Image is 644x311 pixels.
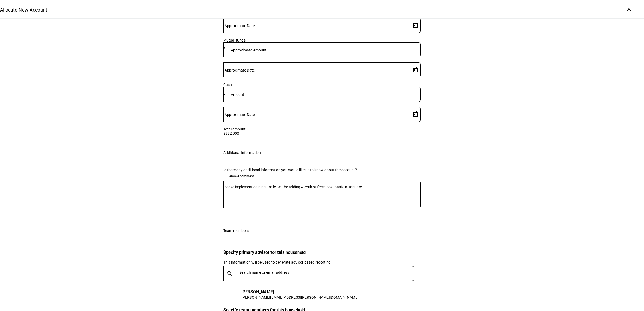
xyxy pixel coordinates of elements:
[225,24,255,28] mat-label: Approximate Date
[223,228,249,233] div: Team members
[231,92,244,97] mat-label: Amount
[223,168,421,172] div: Is there any additional information you would like us to know about the account?
[223,250,421,255] h3: Specify primary advisor for this household
[223,47,225,51] span: $
[223,127,421,131] div: Total amount
[223,38,421,42] div: Mutual funds
[223,172,258,181] button: Remove comment
[241,295,358,300] div: [PERSON_NAME][EMAIL_ADDRESS][PERSON_NAME][DOMAIN_NAME]
[223,151,261,155] div: Additional Information
[226,289,237,300] div: BB
[223,91,225,95] span: $
[223,131,421,136] div: $382,000
[625,5,633,13] div: ×
[410,20,421,31] button: Open calendar
[241,289,358,295] div: [PERSON_NAME]
[225,113,255,117] mat-label: Approximate Date
[231,48,266,52] mat-label: Approximate Amount
[223,83,421,87] div: Cash
[223,270,236,277] mat-icon: search
[410,109,421,120] button: Open calendar
[228,172,254,181] span: Remove comment
[223,260,421,265] div: This information will be used to generate advisor based reporting.
[239,270,416,275] input: Search name or email address
[225,68,255,72] mat-label: Approximate Date
[410,65,421,75] button: Open calendar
